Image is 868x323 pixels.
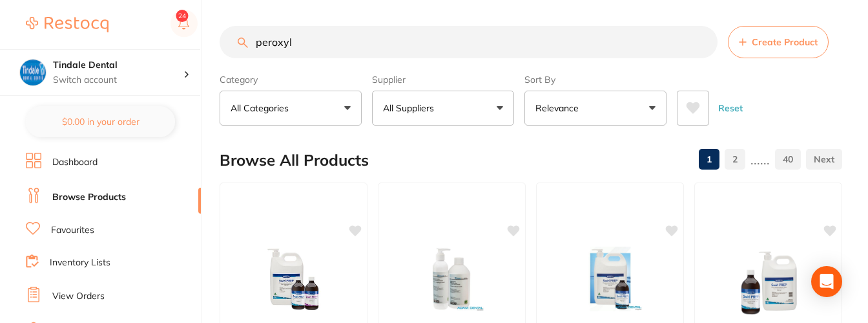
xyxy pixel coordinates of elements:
[20,60,46,85] img: Tindale Dental
[372,91,514,126] button: All Suppliers
[372,74,514,85] label: Supplier
[383,102,439,115] p: All Suppliers
[51,224,94,237] a: Favourites
[53,74,183,87] p: Switch account
[535,102,584,115] p: Relevance
[26,106,175,137] button: $0.00 in your order
[220,151,369,170] h2: Browse All Products
[53,59,183,72] h4: Tindale Dental
[26,17,108,32] img: Restocq Logo
[775,146,801,172] a: 40
[26,10,108,39] a: Restocq Logo
[52,156,98,169] a: Dashboard
[220,74,362,85] label: Category
[725,146,745,172] a: 2
[699,146,719,172] a: 1
[231,102,294,115] p: All Categories
[220,26,718,58] input: Search Products
[252,247,336,311] img: Dentalife Swirl Prep Hydrogen Peroxide 1%
[52,191,126,204] a: Browse Products
[750,152,770,167] p: ......
[811,266,842,297] div: Open Intercom Messenger
[220,91,362,126] button: All Categories
[410,247,494,311] img: PDS HydroRinse 1% Hydrogen Peroxide Mouthrinse
[524,74,666,85] label: Sort By
[728,26,829,58] button: Create Product
[727,251,811,315] img: Swirl Prep - Pre-Procedural Mouthrinse (1% Hydrogen Peroxide)
[524,91,666,126] button: Relevance
[752,37,818,47] span: Create Product
[714,91,747,126] button: Reset
[50,256,110,269] a: Inventory Lists
[568,247,652,311] img: Dentalife Swirl Prep Hydrogen Peroxide 1% Mouth Rinses
[52,290,105,303] a: View Orders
